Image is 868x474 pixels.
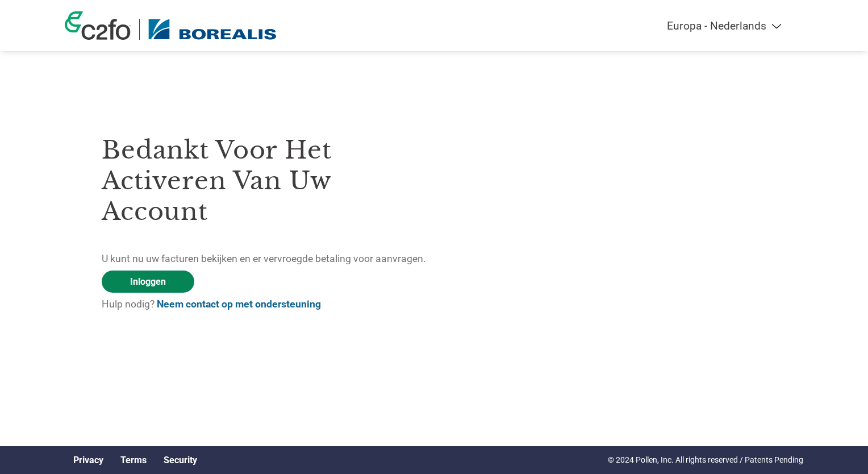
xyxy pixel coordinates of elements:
[102,297,434,311] p: Hulp nodig?
[65,11,131,40] img: c2fo logo
[102,135,434,227] h3: Bedankt voor het activeren van uw account
[102,271,194,293] a: Inloggen
[608,454,803,466] p: © 2024 Pollen, Inc. All rights reserved / Patents Pending
[157,298,321,310] a: Neem contact op met ondersteuning
[120,455,147,465] a: Terms
[73,455,103,465] a: Privacy
[102,251,434,266] p: U kunt nu uw facturen bekijken en er vervroegde betaling voor aanvragen.
[148,19,277,40] img: Borealis
[164,455,197,465] a: Security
